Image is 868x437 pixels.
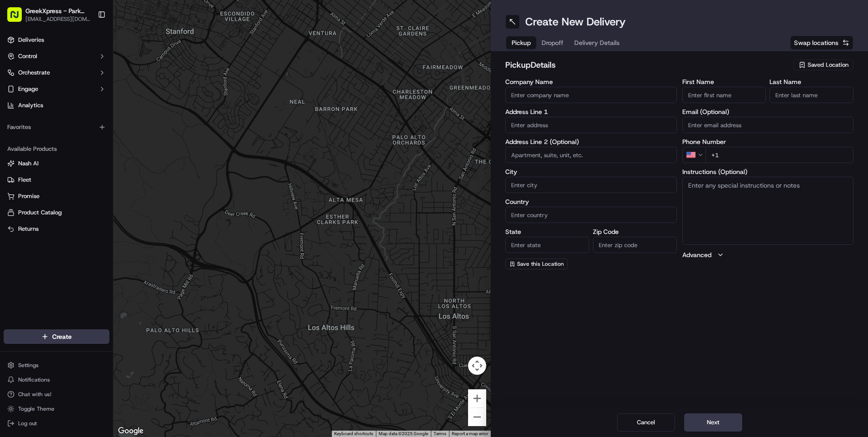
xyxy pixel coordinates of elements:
[682,117,854,133] input: Enter email address
[7,176,106,184] a: Fleet
[4,82,109,96] button: Engage
[505,207,677,223] input: Enter country
[9,36,165,51] p: Welcome 👋
[9,132,24,147] img: Brigitte Vinadas
[25,6,90,15] button: GreekXpress - Park Slope
[9,118,61,125] div: Past conversations
[4,402,109,415] button: Toggle Theme
[794,59,853,71] button: Saved Location
[4,156,109,171] button: Nash AI
[4,417,109,430] button: Log out
[505,117,677,133] input: Enter address
[4,222,109,236] button: Returns
[468,408,486,426] button: Zoom out
[4,205,109,220] button: Product Catalog
[505,87,677,103] input: Enter company name
[41,96,125,103] div: We're available if you need us!
[682,87,766,103] input: Enter first name
[4,329,109,344] button: Create
[512,38,531,47] span: Pickup
[379,431,428,436] span: Map data ©2025 Google
[52,332,72,341] span: Create
[505,177,677,193] input: Enter city
[4,173,109,187] button: Fleet
[4,4,94,25] button: GreekXpress - Park Slope[EMAIL_ADDRESS][DOMAIN_NAME]
[18,192,39,200] span: Promise
[9,9,27,27] img: Nash
[682,79,766,85] label: First Name
[593,228,677,235] label: Zip Code
[4,373,109,386] button: Notifications
[505,169,677,175] label: City
[41,87,149,96] div: Start new chat
[4,98,109,113] a: Analytics
[141,116,165,127] button: See all
[5,175,73,191] a: 📗Knowledge Base
[4,388,109,401] button: Chat with us!
[116,425,146,437] img: Google
[682,250,711,259] label: Advanced
[7,225,106,233] a: Returns
[18,85,38,93] span: Engage
[808,61,848,69] span: Saved Location
[18,179,69,188] span: Knowledge Base
[505,79,677,85] label: Company Name
[4,359,109,372] button: Settings
[18,69,50,77] span: Orchestrate
[468,389,486,407] button: Zoom in
[705,147,854,163] input: Enter phone number
[18,376,50,383] span: Notifications
[80,141,99,148] span: [DATE]
[505,139,677,145] label: Address Line 2 (Optional)
[4,65,109,80] button: Orchestrate
[90,201,110,208] span: Pylon
[4,49,109,64] button: Control
[4,120,109,134] div: Favorites
[18,362,39,369] span: Settings
[154,89,165,100] button: Start new chat
[769,87,853,103] input: Enter last name
[73,175,149,191] a: 💻API Documentation
[794,38,838,47] span: Swap locations
[468,357,486,375] button: Map camera controls
[684,413,742,432] button: Next
[505,199,677,205] label: Country
[25,15,90,23] button: [EMAIL_ADDRESS][DOMAIN_NAME]
[505,59,788,71] h2: pickup Details
[682,250,854,259] button: Advanced
[525,15,626,29] h1: Create New Delivery
[18,101,43,109] span: Analytics
[86,179,146,188] span: API Documentation
[682,169,854,175] label: Instructions (Optional)
[517,260,564,268] span: Save this Location
[18,52,37,60] span: Control
[18,391,51,398] span: Chat with us!
[19,87,35,103] img: 8016278978528_b943e370aa5ada12b00a_72.png
[4,33,109,47] a: Deliveries
[505,228,589,235] label: State
[18,159,39,168] span: Nash AI
[790,35,853,50] button: Swap locations
[505,109,677,115] label: Address Line 1
[682,109,854,115] label: Email (Optional)
[7,209,106,217] a: Product Catalog
[434,431,446,436] a: Terms (opens in new tab)
[18,36,44,44] span: Deliveries
[18,176,31,184] span: Fleet
[505,258,568,269] button: Save this Location
[593,237,677,253] input: Enter zip code
[18,209,62,217] span: Product Catalog
[452,431,488,436] a: Report a map error
[4,189,109,204] button: Promise
[18,405,54,412] span: Toggle Theme
[617,413,675,432] button: Cancel
[9,179,16,187] div: 📗
[574,38,620,47] span: Delivery Details
[64,200,110,208] a: Powered byPylon
[18,141,25,149] img: 1736555255976-a54dd68f-1ca7-489b-9aae-adbdc363a1c4
[505,147,677,163] input: Apartment, suite, unit, etc.
[75,141,79,148] span: •
[4,142,109,156] div: Available Products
